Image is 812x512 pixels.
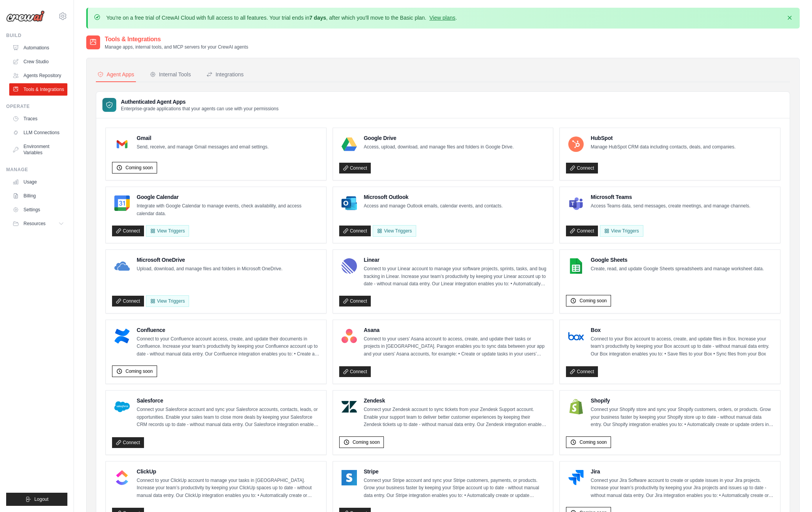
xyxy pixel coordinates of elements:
span: Coming soon [126,165,153,171]
p: Access Teams data, send messages, create meetings, and manage channels. [591,202,750,210]
p: Connect to your ClickUp account to manage your tasks in [GEOGRAPHIC_DATA]. Increase your team’s p... [137,477,320,500]
a: Agents Repository [9,69,67,82]
p: Connect your Jira Software account to create or update issues in your Jira projects. Increase you... [591,477,774,500]
p: Connect your Salesforce account and sync your Salesforce accounts, contacts, leads, or opportunit... [137,406,320,429]
img: Google Calendar Logo [114,195,130,211]
: View Triggers [146,295,189,307]
p: Manage apps, internal tools, and MCP servers for your CrewAI agents [105,44,248,50]
h4: Microsoft OneDrive [137,256,283,264]
img: Zendesk Logo [342,399,357,414]
a: Automations [9,42,67,54]
div: Build [6,32,67,39]
button: View Triggers [146,225,189,237]
p: Access and manage Outlook emails, calendar events, and contacts. [364,202,503,210]
a: Tools & Integrations [9,83,67,96]
p: You're on a free trial of CrewAI Cloud with full access to all features. Your trial ends in , aft... [106,14,457,22]
div: Agent Apps [97,71,134,78]
img: HubSpot Logo [568,136,584,152]
img: Box Logo [568,328,584,344]
img: Linear Logo [342,258,357,274]
button: Internal Tools [148,67,193,82]
a: Connect [566,163,598,173]
img: Google Drive Logo [342,136,357,152]
h4: Stripe [364,468,547,475]
a: Billing [9,190,67,202]
: View Triggers [600,225,643,237]
img: Jira Logo [568,470,584,485]
h4: Zendesk [364,397,547,404]
h3: Authenticated Agent Apps [121,98,279,106]
img: Confluence Logo [114,328,130,344]
a: Connect [339,163,371,173]
a: Crew Studio [9,56,67,68]
h4: Google Sheets [591,256,764,264]
p: Manage HubSpot CRM data including contacts, deals, and companies. [591,143,735,151]
: View Triggers [373,225,416,237]
span: Coming soon [579,298,607,304]
a: View plans [429,15,455,21]
div: Manage [6,167,67,173]
h4: Confluence [137,326,320,334]
strong: 7 days [309,15,326,21]
a: Connect [112,437,144,448]
div: Internal Tools [150,71,191,78]
a: Connect [112,226,144,236]
a: Usage [9,176,67,188]
img: Asana Logo [342,328,357,344]
span: Coming soon [126,368,153,374]
p: Connect your Shopify store and sync your Shopify customers, orders, or products. Grow your busine... [591,406,774,429]
h4: Jira [591,468,774,475]
a: Environment Variables [9,140,67,159]
p: Connect your Stripe account and sync your Stripe customers, payments, or products. Grow your busi... [364,477,547,500]
p: Integrate with Google Calendar to manage events, check availability, and access calendar data. [137,202,320,217]
p: Create, read, and update Google Sheets spreadsheets and manage worksheet data. [591,265,764,273]
p: Enterprise-grade applications that your agents can use with your permissions [121,106,279,112]
a: Connect [339,366,371,377]
img: Salesforce Logo [114,399,130,414]
a: Traces [9,113,67,125]
a: Connect [339,226,371,236]
a: Connect [339,296,371,307]
span: Coming soon [579,439,607,445]
a: Connect [112,296,144,307]
img: Microsoft Teams Logo [568,195,584,211]
h4: Google Drive [364,134,514,142]
p: Upload, download, and manage files and folders in Microsoft OneDrive. [137,265,283,273]
h2: Tools & Integrations [105,35,248,44]
button: Agent Apps [96,67,136,82]
img: ClickUp Logo [114,470,130,485]
img: Google Sheets Logo [568,258,584,274]
a: LLM Connections [9,126,67,139]
p: Send, receive, and manage Gmail messages and email settings. [137,143,269,151]
a: Connect [566,226,598,236]
img: Microsoft OneDrive Logo [114,258,130,274]
h4: Microsoft Teams [591,193,750,201]
h4: Salesforce [137,397,320,404]
p: Access, upload, download, and manage files and folders in Google Drive. [364,143,514,151]
div: Operate [6,103,67,109]
button: Integrations [205,67,245,82]
h4: ClickUp [137,468,320,475]
h4: Google Calendar [137,193,320,201]
img: Shopify Logo [568,399,584,414]
span: Coming soon [353,439,380,445]
h4: Linear [364,256,547,264]
h4: Shopify [591,397,774,404]
img: Stripe Logo [342,470,357,485]
img: Microsoft Outlook Logo [342,195,357,211]
img: Logo [6,10,45,22]
h4: Gmail [137,134,269,142]
p: Connect to your users’ Asana account to access, create, and update their tasks or projects in [GE... [364,335,547,358]
span: Resources [23,221,45,227]
button: Resources [9,217,67,230]
p: Connect to your Box account to access, create, and update files in Box. Increase your team’s prod... [591,335,774,358]
p: Connect to your Linear account to manage your software projects, sprints, tasks, and bug tracking... [364,265,547,288]
img: Gmail Logo [114,136,130,152]
a: Connect [566,366,598,377]
span: Logout [34,496,49,502]
h4: Microsoft Outlook [364,193,503,201]
p: Connect to your Confluence account access, create, and update their documents in Confluence. Incr... [137,335,320,358]
h4: Box [591,326,774,334]
p: Connect your Zendesk account to sync tickets from your Zendesk Support account. Enable your suppo... [364,406,547,429]
h4: Asana [364,326,547,334]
